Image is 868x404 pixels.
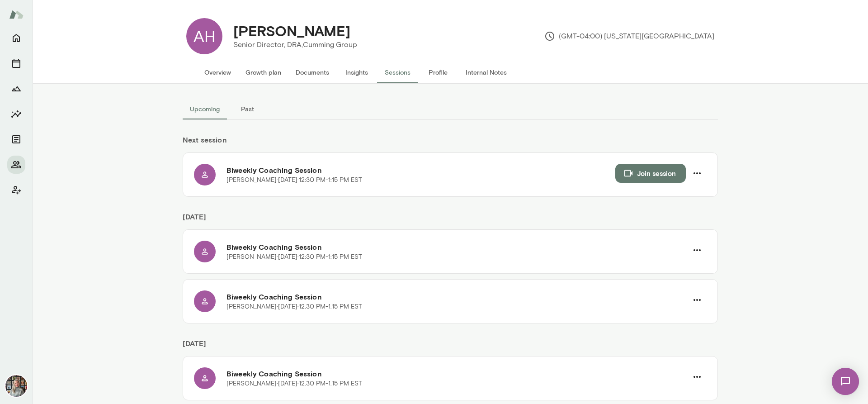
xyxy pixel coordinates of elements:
button: Documents [288,62,336,83]
h6: Biweekly Coaching Session [226,165,615,176]
p: [PERSON_NAME] · [DATE] · 12:30 PM-1:15 PM EST [226,252,362,261]
img: Mento [9,6,24,23]
div: AH [186,18,222,54]
button: Sessions [377,62,418,83]
p: [PERSON_NAME] · [DATE] · 12:30 PM-1:15 PM EST [226,379,362,388]
button: Overview [197,62,238,83]
h6: Next session [183,134,718,152]
button: Profile [418,62,458,83]
button: Home [7,29,25,47]
button: Growth plan [238,62,288,83]
button: Documents [7,130,25,148]
p: Senior Director, DRA, Cumming Group [233,39,357,50]
p: [PERSON_NAME] · [DATE] · 12:30 PM-1:15 PM EST [226,176,362,185]
button: Internal Notes [458,62,514,83]
h6: Biweekly Coaching Session [226,242,688,252]
h6: Biweekly Coaching Session [226,368,688,379]
button: Insights [336,62,377,83]
h6: [DATE] [183,338,718,356]
button: Client app [7,181,25,199]
button: Members [7,156,25,174]
button: Growth Plan [7,80,25,98]
p: [PERSON_NAME] · [DATE] · 12:30 PM-1:15 PM EST [226,302,362,311]
h6: [DATE] [183,211,718,229]
button: Sessions [7,54,25,72]
div: basic tabs example [183,98,718,120]
p: (GMT-04:00) [US_STATE][GEOGRAPHIC_DATA] [544,31,714,42]
button: Join session [615,164,686,183]
button: Upcoming [183,98,227,120]
img: Tricia Maggio [5,375,27,397]
h6: Biweekly Coaching Session [226,291,688,302]
h4: [PERSON_NAME] [233,22,350,39]
button: Insights [7,105,25,123]
button: Past [227,98,268,120]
